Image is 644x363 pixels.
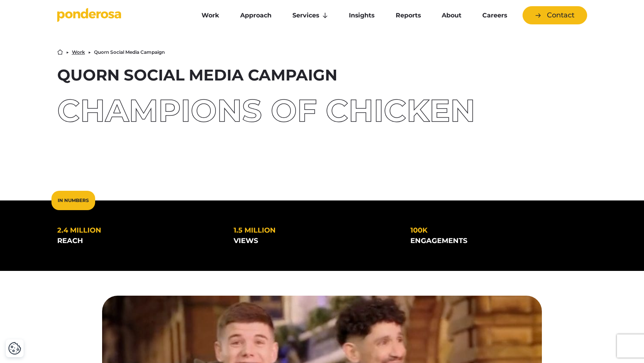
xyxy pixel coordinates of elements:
a: Insights [340,7,383,24]
a: Home [57,49,63,55]
div: Champions of Chicken [57,95,587,126]
button: Cookie Settings [8,342,21,355]
div: In Numbers [51,191,95,210]
a: Approach [231,7,280,24]
div: 100k [410,225,575,236]
a: Careers [473,7,516,24]
li: Quorn Social Media Campaign [94,50,165,55]
div: 2.4 million [57,225,222,236]
a: Services [284,7,337,24]
a: Work [72,50,85,55]
div: views [234,236,398,246]
li: ▶︎ [66,50,69,55]
div: engagements [410,236,575,246]
a: Contact [523,6,587,24]
div: reach [57,236,222,246]
li: ▶︎ [88,50,91,55]
a: Reports [387,7,430,24]
a: Work [193,7,228,24]
img: Revisit consent button [8,342,21,355]
div: 1.5 million [234,225,398,236]
a: About [433,7,470,24]
h1: Quorn Social Media Campaign [57,67,587,83]
a: Go to homepage [57,8,181,23]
